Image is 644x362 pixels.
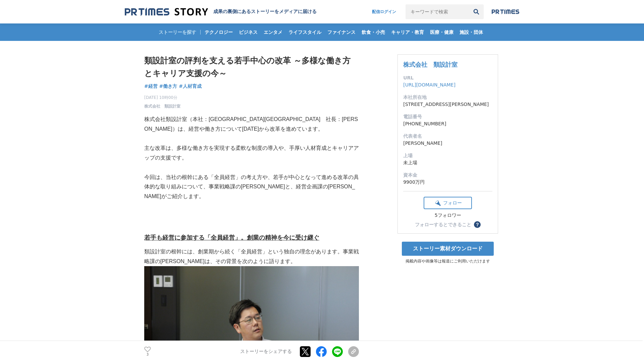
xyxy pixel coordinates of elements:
[286,23,324,41] a: ライフスタイル
[261,23,285,41] a: エンタメ
[213,9,317,15] h2: 成果の裏側にあるストーリーをメディアに届ける
[359,29,388,35] span: 飲食・小売
[144,54,359,80] h1: 類設計室の評判を支える若手中心の改革 ～多様な働き方とキャリア支援の今～
[406,4,469,19] input: キーワードで検索
[424,197,472,209] button: フォロー
[159,83,177,89] span: #働き方
[144,247,359,266] p: 類設計室の根幹には、創業期から続く「全員経営」という独自の理念があります。事業戦略課の[PERSON_NAME]は、その背景を次のように語ります。
[403,74,492,81] dt: URL
[457,23,486,41] a: 施設・団体
[403,140,492,147] dd: [PERSON_NAME]
[202,29,235,35] span: テクノロジー
[415,222,471,227] div: フォローするとできること
[240,349,292,355] p: ストーリーをシェアする
[144,115,359,134] p: 株式会社類設計室（本社：[GEOGRAPHIC_DATA][GEOGRAPHIC_DATA] 社長：[PERSON_NAME]）は、経営や働き方について[DATE]から改革を進めています。
[261,29,285,35] span: エンタメ
[388,23,427,41] a: キャリア・教育
[125,7,208,16] img: 成果の裏側にあるストーリーをメディアに届ける
[402,242,494,256] a: ストーリー素材ダウンロード
[236,29,260,35] span: ビジネス
[403,101,492,108] dd: [STREET_ADDRESS][PERSON_NAME]
[469,4,484,19] button: 検索
[325,23,358,41] a: ファイナンス
[359,23,388,41] a: 飲食・小売
[144,353,151,356] p: 3
[144,173,359,201] p: 今回は、当社の根幹にある「全員経営」の考え方や、若手が中心となって進める改革の具体的な取り組みについて、事業戦略課の[PERSON_NAME]と、経営企画課の[PERSON_NAME]がご紹介します。
[403,113,492,120] dt: 電話番号
[457,29,486,35] span: 施設・団体
[403,133,492,140] dt: 代表者名
[144,83,158,90] a: #経営
[202,23,235,41] a: テクノロジー
[125,7,317,16] a: 成果の裏側にあるストーリーをメディアに届ける 成果の裏側にあるストーリーをメディアに届ける
[475,222,480,227] span: ？
[403,61,458,68] a: 株式会社 類設計室
[403,152,492,159] dt: 上場
[403,179,492,186] dd: 9900万円
[286,29,324,35] span: ライフスタイル
[365,4,403,19] a: 配信ログイン
[144,95,180,101] span: [DATE] 10時00分
[474,221,481,228] button: ？
[144,143,359,163] p: 主な改革は、多様な働き方を実現する柔軟な制度の導入や、手厚い人材育成とキャリアアップの支援です。
[179,83,202,90] a: #人材育成
[144,83,158,89] span: #経営
[492,9,519,14] img: prtimes
[424,213,472,219] div: 5フォロワー
[159,83,177,90] a: #働き方
[144,234,319,241] u: 若手も経営に参加する「全員経営」。創業の精神を今に受け継ぐ
[403,159,492,166] dd: 未上場
[403,120,492,127] dd: [PHONE_NUMBER]
[427,23,456,41] a: 医療・健康
[325,29,358,35] span: ファイナンス
[388,29,427,35] span: キャリア・教育
[179,83,202,89] span: #人材育成
[427,29,456,35] span: 医療・健康
[403,172,492,179] dt: 資本金
[236,23,260,41] a: ビジネス
[403,94,492,101] dt: 本社所在地
[144,103,180,109] a: 株式会社 類設計室
[403,82,455,87] a: [URL][DOMAIN_NAME]
[397,258,498,264] p: 掲載内容や画像等は報道にご利用いただけます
